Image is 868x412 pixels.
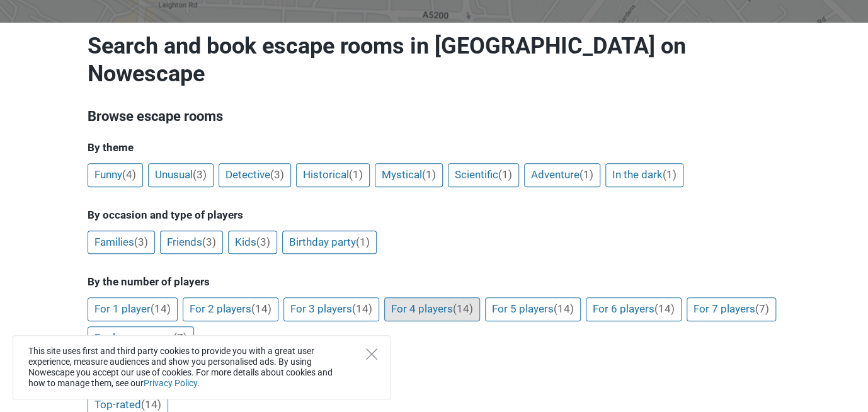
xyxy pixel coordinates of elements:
span: (1) [498,168,512,181]
span: (14) [654,302,675,315]
a: Adventure(1) [524,163,600,187]
span: (14) [453,302,473,315]
span: (3) [256,236,270,248]
a: For 1 player(14) [88,297,178,321]
a: For 7 players(7) [687,297,776,321]
a: Friends(3) [160,231,223,255]
span: (1) [580,168,593,181]
a: For large groups(7) [88,326,194,350]
span: (1) [349,168,363,181]
h3: Browse escape rooms [88,106,780,127]
span: (14) [352,302,372,315]
span: (3) [202,236,216,248]
span: (3) [134,236,148,248]
a: Historical(1) [296,163,370,187]
span: (14) [554,302,574,315]
a: Privacy Policy [144,378,197,388]
span: (7) [755,302,769,315]
a: Unusual(3) [148,163,214,187]
span: (3) [193,168,207,181]
span: (14) [141,398,161,411]
span: (7) [173,331,187,344]
a: In the dark(1) [605,163,683,187]
h5: By price and rating [88,371,780,384]
a: Kids(3) [228,231,277,255]
div: This site uses first and third party cookies to provide you with a great user experience, measure... [13,335,391,399]
h5: By the number of players [88,275,780,288]
a: Families(3) [88,231,155,255]
h1: Search and book escape rooms in [GEOGRAPHIC_DATA] on Nowescape [88,32,780,88]
a: For 2 players(14) [183,297,278,321]
span: (1) [663,168,677,181]
h5: By theme [88,141,780,154]
span: (4) [122,168,136,181]
a: Mystical(1) [375,163,443,187]
span: (14) [251,302,271,315]
a: Detective(3) [219,163,291,187]
span: (1) [356,236,370,248]
a: Scientific(1) [448,163,519,187]
button: Close [366,348,377,360]
a: For 3 players(14) [283,297,379,321]
span: (14) [151,302,171,315]
h5: By occasion and type of players [88,209,780,221]
a: For 5 players(14) [485,297,581,321]
a: Funny(4) [88,163,143,187]
span: (1) [422,168,436,181]
a: For 6 players(14) [586,297,682,321]
a: Birthday party(1) [282,231,377,255]
a: For 4 players(14) [384,297,480,321]
span: (3) [270,168,284,181]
